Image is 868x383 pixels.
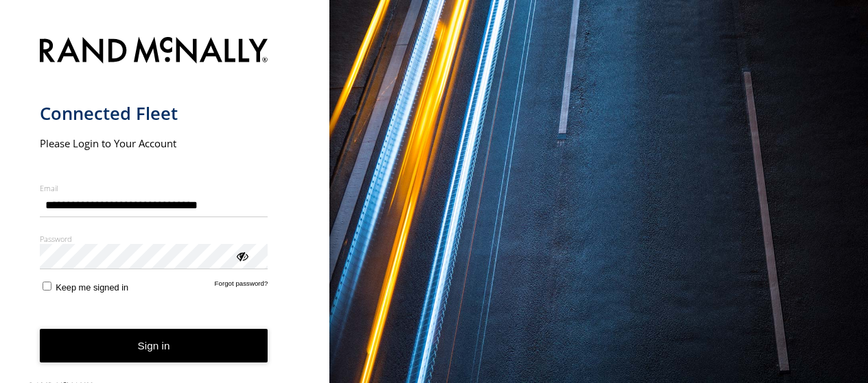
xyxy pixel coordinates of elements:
span: Keep me signed in [56,282,128,293]
a: Forgot password? [215,280,268,293]
img: Rand McNally [40,34,268,69]
button: Sign in [40,329,268,362]
h1: Connected Fleet [40,102,268,125]
input: Keep me signed in [43,282,51,291]
label: Password [40,234,268,244]
div: ViewPassword [235,249,248,262]
h2: Please Login to Your Account [40,136,268,150]
label: Email [40,183,268,193]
